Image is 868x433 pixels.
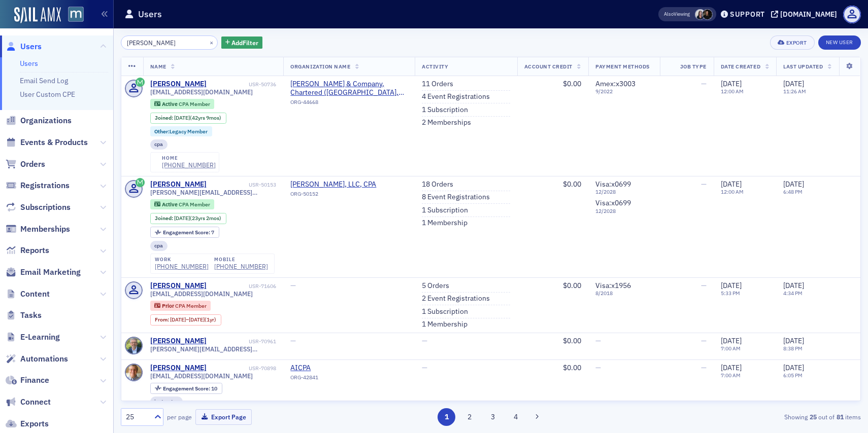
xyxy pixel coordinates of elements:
[14,7,61,23] img: SailAMX
[290,80,408,97] a: [PERSON_NAME] & Company, Chartered ([GEOGRAPHIC_DATA], [GEOGRAPHIC_DATA])
[595,198,631,207] span: Visa : x0699
[150,345,277,353] span: [PERSON_NAME][EMAIL_ADDRESS][DOMAIN_NAME]
[214,263,268,270] div: [PHONE_NUMBER]
[770,35,814,50] button: Export
[162,100,179,107] span: Active
[422,336,427,345] span: —
[695,9,706,20] span: Kelly Brown
[721,79,742,88] span: [DATE]
[189,316,205,323] span: [DATE]
[422,294,490,303] a: 2 Event Registrations
[290,80,408,97] span: Rubino & Company, Chartered (Bethesda, MD)
[783,188,803,195] time: 6:48 PM
[843,6,861,23] span: Profile
[290,336,296,345] span: —
[701,336,707,345] span: —
[6,418,49,429] a: Exports
[150,383,222,394] div: Engagement Score: 10
[702,9,713,20] span: Lauren McDonough
[595,290,653,297] span: 8 / 2018
[20,76,68,85] a: Email Send Log
[783,63,823,70] span: Last Updated
[6,137,88,148] a: Events & Products
[207,38,216,47] button: ×
[595,179,631,189] span: Visa : x0699
[290,374,383,384] div: ORG-42841
[20,159,45,170] span: Orders
[6,202,71,213] a: Subscriptions
[150,113,226,124] div: Joined: 1982-11-11 00:00:00
[808,412,818,421] strong: 25
[563,363,581,372] span: $0.00
[20,224,70,235] span: Memberships
[20,267,81,278] span: Email Marketing
[214,257,268,263] div: mobile
[721,188,744,195] time: 12:00 AM
[20,375,49,386] span: Finance
[834,412,845,421] strong: 81
[20,180,70,191] span: Registrations
[208,283,276,290] div: USR-71606
[150,180,207,189] div: [PERSON_NAME]
[20,418,49,429] span: Exports
[154,128,170,135] span: Other :
[721,63,760,70] span: Date Created
[783,290,803,297] time: 4:34 PM
[163,229,211,236] span: Engagement Score :
[6,396,51,408] a: Connect
[438,408,455,426] button: 1
[595,336,601,345] span: —
[155,263,209,270] a: [PHONE_NUMBER]
[150,364,207,373] a: [PERSON_NAME]
[208,338,276,345] div: USR-70961
[231,38,258,47] span: Add Filter
[162,155,216,161] div: home
[126,412,148,422] div: 25
[154,100,210,107] a: Active CPA Member
[20,245,49,256] span: Reports
[771,11,841,18] button: [DOMAIN_NAME]
[162,302,175,309] span: Prior
[170,316,216,323] div: – (1yr)
[150,227,219,238] div: Engagement Score: 7
[290,99,408,109] div: ORG-44668
[150,189,277,196] span: [PERSON_NAME][EMAIL_ADDRESS][DOMAIN_NAME]
[20,288,50,300] span: Content
[563,336,581,345] span: $0.00
[150,337,207,346] a: [PERSON_NAME]
[595,363,601,372] span: —
[20,115,72,126] span: Organizations
[150,290,253,298] span: [EMAIL_ADDRESS][DOMAIN_NAME]
[150,213,226,224] div: Joined: 2002-07-05 00:00:00
[6,288,50,300] a: Content
[422,281,449,291] a: 5 Orders
[461,408,479,426] button: 2
[6,332,60,343] a: E-Learning
[150,80,207,89] a: [PERSON_NAME]
[150,99,215,109] div: Active: Active: CPA Member
[422,92,490,101] a: 4 Event Registrations
[174,114,190,121] span: [DATE]
[20,353,68,365] span: Automations
[290,180,383,189] span: Bruce M. Pearlman, LLC, CPA
[150,199,215,209] div: Active: Active: CPA Member
[783,372,803,379] time: 6:05 PM
[524,63,573,70] span: Account Credit
[163,230,214,235] div: 7
[783,336,804,345] span: [DATE]
[6,41,42,52] a: Users
[174,115,221,121] div: (42yrs 9mos)
[20,202,71,213] span: Subscriptions
[422,118,471,127] a: 2 Memberships
[6,375,49,386] a: Finance
[786,40,807,46] div: Export
[595,189,653,195] span: 12 / 2028
[162,161,216,169] a: [PHONE_NUMBER]
[701,281,707,290] span: —
[208,365,276,372] div: USR-70898
[61,7,84,24] a: View Homepage
[162,201,179,208] span: Active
